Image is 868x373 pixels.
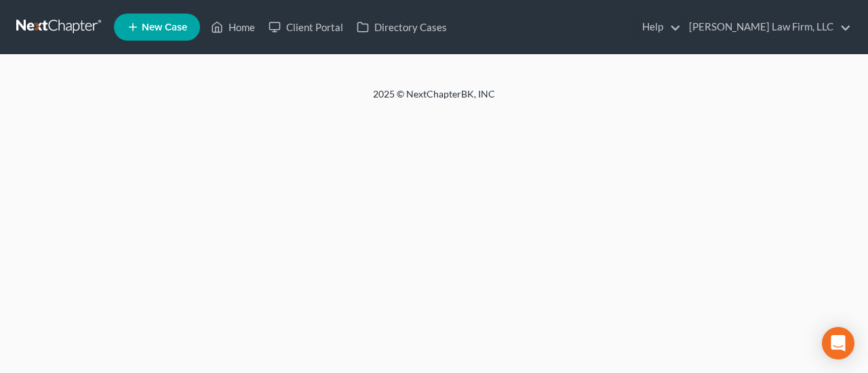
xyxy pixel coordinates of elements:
a: Help [635,15,681,39]
a: Directory Cases [350,15,454,39]
a: Home [204,15,262,39]
a: [PERSON_NAME] Law Firm, LLC [682,15,851,39]
div: 2025 © NextChapterBK, INC [47,87,821,112]
new-legal-case-button: New Case [114,14,200,41]
a: Client Portal [262,15,350,39]
div: Open Intercom Messenger [822,327,854,359]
